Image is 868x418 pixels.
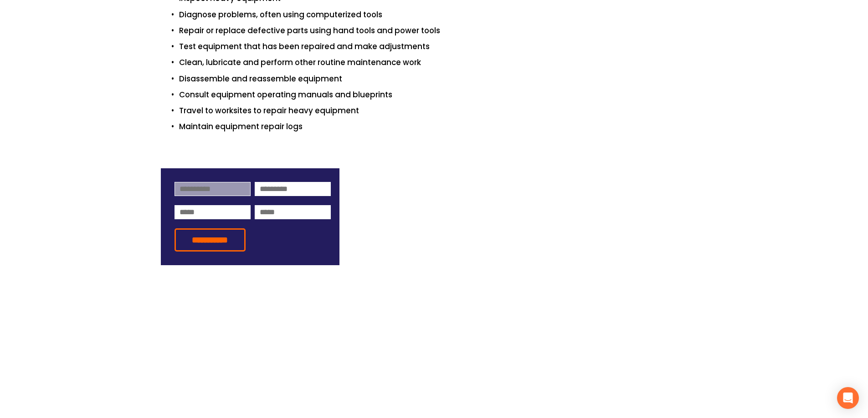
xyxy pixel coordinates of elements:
p: Test equipment that has been repaired and make adjustments [179,40,708,53]
p: Clean, lubricate and perform other routine maintenance work [179,56,708,69]
p: Diagnose problems, often using computerized tools [179,9,708,21]
p: Repair or replace defective parts using hand tools and power tools [179,25,708,37]
p: Travel to worksites to repair heavy equipment [179,105,708,117]
div: Open Intercom Messenger [837,387,859,409]
p: Maintain equipment repair logs [179,121,708,133]
p: Disassemble and reassemble equipment [179,73,708,85]
p: Consult equipment operating manuals and blueprints [179,89,708,101]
